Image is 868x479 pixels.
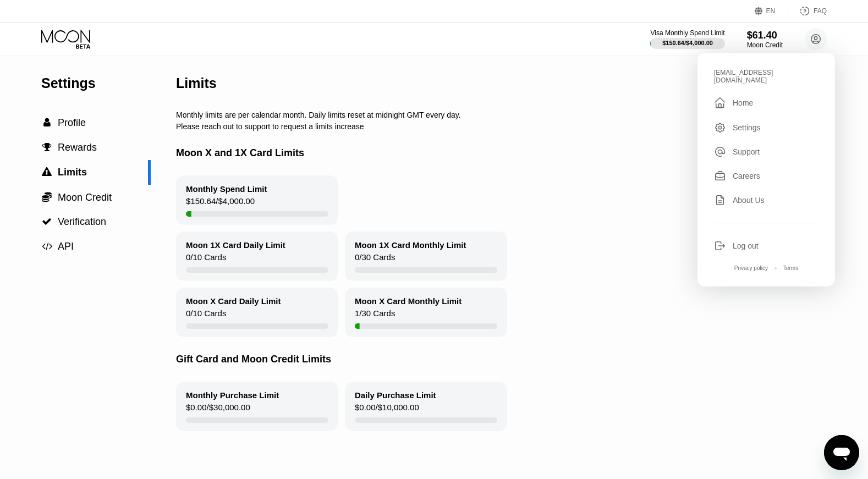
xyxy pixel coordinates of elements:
div: Limits [176,75,217,91]
div: EN [766,7,776,15]
span:  [42,167,52,177]
div: $150.64 / $4,000.00 [662,40,713,46]
div: Terms [783,265,798,271]
div: Moon X Card Daily Limit [186,296,281,306]
div: $0.00 / $30,000.00 [186,403,250,417]
div: Moon 1X Card Daily Limit [186,240,285,250]
div: About Us [733,196,765,205]
div: Moon Credit [747,41,783,49]
div: FAQ [788,5,827,16]
div: EN [755,5,788,16]
span:  [43,118,51,128]
div: 0 / 30 Cards [355,252,395,267]
div: Log out [714,240,818,252]
div: Privacy policy [734,265,768,271]
div: $150.64 / $4,000.00 [186,196,255,211]
span:  [42,142,52,152]
div: $61.40 [747,30,783,41]
div: Moon X Card Monthly Limit [355,296,462,306]
div: Support [733,147,760,156]
div: Visa Monthly Spend Limit [650,29,724,37]
div: Monthly Purchase Limit [186,390,279,400]
span: API [58,241,74,252]
div: $61.40Moon Credit [747,30,783,49]
span:  [42,217,52,227]
div:  [41,217,52,227]
div: FAQ [814,7,827,15]
div: Moon 1X Card Monthly Limit [355,240,466,250]
div: Careers [733,172,760,180]
div: Settings [714,122,818,134]
span: Moon Credit [58,192,112,203]
div:  [41,241,52,251]
div:  [41,191,52,202]
div: Careers [714,170,818,182]
div:  [41,118,52,128]
div: $0.00 / $10,000.00 [355,403,419,417]
div:  [714,96,726,109]
div: Home [714,96,818,109]
div:  [41,167,52,177]
div:  [41,142,52,152]
span: Rewards [58,142,97,153]
div: 1 / 30 Cards [355,309,395,323]
span:  [42,191,52,202]
div: [EMAIL_ADDRESS][DOMAIN_NAME] [714,69,818,84]
div: Support [714,146,818,158]
div: 0 / 10 Cards [186,252,226,267]
span: Limits [58,167,87,178]
div: 0 / 10 Cards [186,309,226,323]
div: Settings [41,75,151,91]
div: Log out [733,241,759,250]
iframe: Button to launch messaging window [824,435,859,470]
div: Home [733,98,753,107]
div: About Us [714,194,818,206]
span: Profile [58,117,86,128]
div: Visa Monthly Spend Limit$150.64/$4,000.00 [650,29,724,49]
span:  [42,241,52,251]
span: Verification [58,216,106,227]
div: Monthly Spend Limit [186,184,267,194]
div: Settings [733,123,761,132]
div: Daily Purchase Limit [355,390,436,400]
